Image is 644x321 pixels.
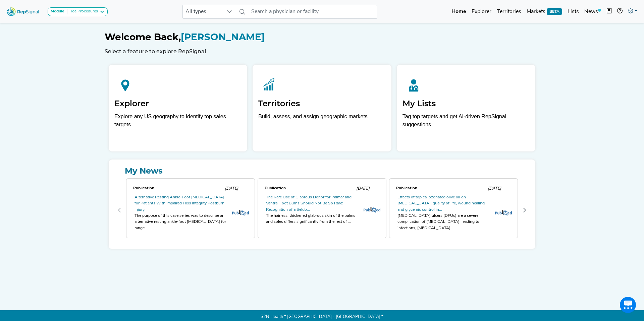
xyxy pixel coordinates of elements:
[249,5,377,19] input: Search a physician or facility
[582,5,604,18] a: News
[51,9,64,13] strong: Module
[402,113,530,132] p: Tag top targets and get AI-driven RepSignal suggestions
[256,177,388,244] div: 1
[105,48,539,55] h6: Select a feature to explore RepSignal
[604,5,614,18] button: Intel Book
[258,113,385,132] p: Build, assess, and assign geographic markets
[519,205,530,215] button: Next Page
[547,8,562,15] span: BETA
[397,65,535,151] a: My ListsTag top targets and get AI-driven RepSignal suggestions
[258,99,385,109] h2: Territories
[495,210,512,216] img: pubmed_logo.fab3c44c.png
[469,5,494,18] a: Explorer
[397,195,485,212] a: Effects of topical ozonated olive oil on [MEDICAL_DATA], quality of life, wound healing and glyce...
[125,177,256,244] div: 0
[135,213,226,231] div: The purpose of this case series was to describe an alternative resting ankle-foot [MEDICAL_DATA] ...
[449,5,469,18] a: Home
[114,113,241,129] div: Explore any US geography to identify top sales targets
[114,165,530,177] a: My News
[48,7,108,16] button: ModuleToe Procedures
[225,186,238,191] span: [DATE]
[488,186,501,191] span: [DATE]
[105,31,181,43] span: Welcome Back,
[266,195,352,212] a: The Rare Use of Glabrous Donor for Palmar and Ventral Foot Burns Should Not Be So Rare: Recogniti...
[364,207,380,213] img: pubmed_logo.fab3c44c.png
[135,195,224,212] a: Alternative Resting Ankle-Foot [MEDICAL_DATA] for Patients With Impaired Heel Integrity Postburn ...
[565,5,582,18] a: Lists
[114,99,241,109] h2: Explorer
[105,31,539,43] h1: [PERSON_NAME]
[396,186,417,190] span: Publication
[266,213,358,225] div: The hairless, thickened glabrous skin of the palms and soles differs significantly from the rest ...
[494,5,524,18] a: Territories
[133,186,154,190] span: Publication
[356,186,370,191] span: [DATE]
[67,9,98,14] div: Toe Procedures
[183,5,223,18] span: All types
[388,177,519,244] div: 2
[402,99,530,109] h2: My Lists
[253,65,391,151] a: TerritoriesBuild, assess, and assign geographic markets
[232,210,249,216] img: pubmed_logo.fab3c44c.png
[109,65,247,151] a: ExplorerExplore any US geography to identify top sales targets
[524,5,565,18] a: MarketsBETA
[397,213,489,231] div: [MEDICAL_DATA] ulcers (DFUs) are a severe complication of [MEDICAL_DATA], leading to infections, ...
[265,186,286,190] span: Publication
